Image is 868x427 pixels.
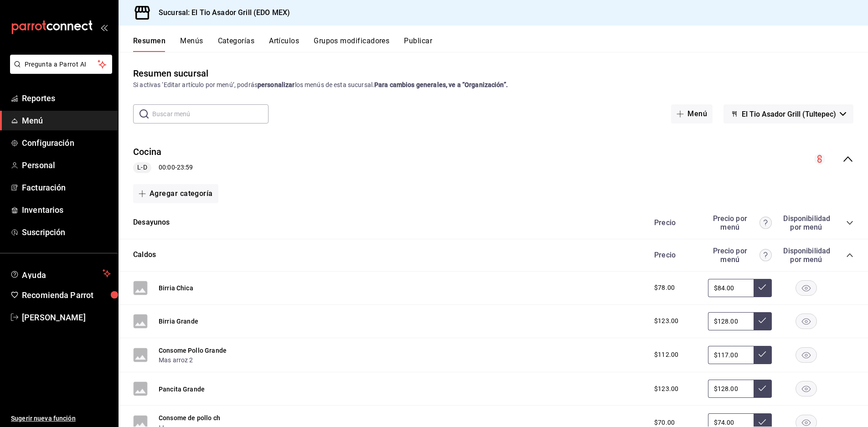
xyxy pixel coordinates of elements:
strong: Para cambios generales, ve a “Organización”. [374,81,508,88]
div: Precio por menú [708,214,772,232]
h3: Sucursal: El Tio Asador Grill (EDO MEX) [151,7,290,18]
button: Caldos [133,250,156,260]
a: Pregunta a Parrot AI [6,66,112,76]
button: Birria Grande [159,317,198,326]
button: Consome Pollo Grande [159,346,227,355]
input: Sin ajuste [708,312,754,330]
button: Resumen [133,36,165,52]
span: $112.00 [654,350,678,360]
button: Consome de pollo ch [159,413,220,422]
span: Inventarios [22,204,111,216]
div: Precio [645,251,703,259]
button: Pancita Grande [159,385,205,394]
span: Sugerir nueva función [11,414,111,423]
div: Disponibilidad por menú [783,214,829,232]
div: navigation tabs [133,36,868,52]
span: Configuración [22,137,111,149]
button: collapse-category-row [846,219,853,226]
strong: personalizar [258,81,295,88]
button: Menú [671,104,713,123]
button: El Tio Asador Grill (Tultepec) [723,104,853,123]
button: Cocina [133,145,161,159]
button: Agregar categoría [133,184,218,203]
span: Recomienda Parrot [22,289,111,301]
span: $123.00 [654,316,678,326]
span: Suscripción [22,226,111,238]
div: Si activas ‘Editar artículo por menú’, podrás los menús de esta sucursal. [133,80,853,90]
div: collapse-menu-row [119,138,868,180]
button: Menús [180,36,203,52]
div: Disponibilidad por menú [783,247,829,264]
span: L-D [134,163,150,172]
span: [PERSON_NAME] [22,311,111,324]
button: Artículos [269,36,299,52]
input: Sin ajuste [708,279,754,297]
span: Facturación [22,181,111,194]
div: Precio [645,218,703,227]
button: Pregunta a Parrot AI [10,55,112,74]
span: Pregunta a Parrot AI [25,60,98,69]
button: Categorías [218,36,255,52]
button: Publicar [404,36,432,52]
span: El Tio Asador Grill (Tultepec) [742,110,836,118]
span: Personal [22,159,111,171]
button: Birria Chica [159,283,193,293]
span: $123.00 [654,384,678,394]
button: Desayunos [133,217,170,228]
span: Menú [22,114,111,127]
input: Buscar menú [152,105,269,123]
button: Mas arroz 2 [159,355,193,365]
input: Sin ajuste [708,380,754,398]
button: Grupos modificadores [314,36,389,52]
span: Ayuda [22,268,99,279]
span: $78.00 [654,283,675,293]
span: Reportes [22,92,111,104]
div: Resumen sucursal [133,67,208,80]
button: open_drawer_menu [100,24,108,31]
div: Precio por menú [708,247,772,264]
div: 00:00 - 23:59 [133,162,193,173]
input: Sin ajuste [708,346,754,364]
button: collapse-category-row [846,252,853,259]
